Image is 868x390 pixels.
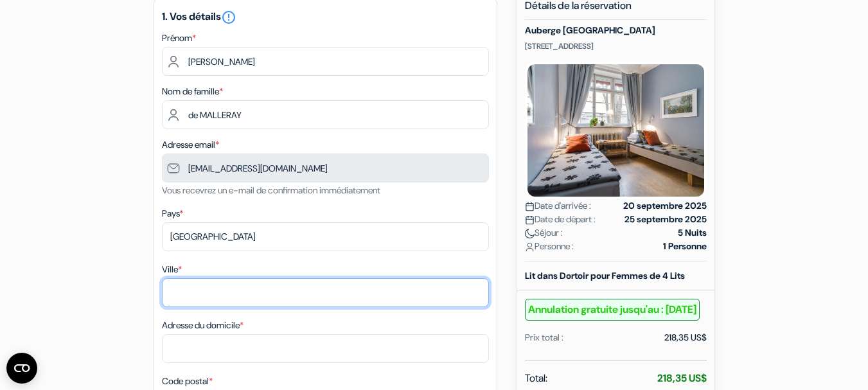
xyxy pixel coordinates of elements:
[525,331,563,344] div: Prix total :
[525,199,591,213] span: Date d'arrivée :
[162,207,183,220] label: Pays
[162,31,196,45] label: Prénom
[525,41,707,51] p: [STREET_ADDRESS]
[525,229,535,238] img: moon.svg
[525,213,596,226] span: Date de départ :
[162,319,244,332] label: Adresse du domicile
[162,47,489,76] input: Entrez votre prénom
[162,184,380,196] small: Vous recevrez un e-mail de confirmation immédiatement
[6,353,37,384] button: Ouvrir le widget CMP
[525,299,700,321] b: Annulation gratuite jusqu'au : [DATE]
[525,242,535,252] img: user_icon.svg
[221,10,236,23] a: error_outline
[162,138,219,152] label: Adresse email
[525,202,535,211] img: calendar.svg
[162,263,182,276] label: Ville
[525,226,563,240] span: Séjour :
[624,213,707,226] strong: 25 septembre 2025
[664,331,707,344] div: 218,35 US$
[657,371,707,385] strong: 218,35 US$
[525,240,574,253] span: Personne :
[162,375,213,388] label: Code postal
[678,226,707,240] strong: 5 Nuits
[623,199,707,213] strong: 20 septembre 2025
[162,154,489,182] input: Entrer adresse e-mail
[663,240,707,253] strong: 1 Personne
[525,270,685,281] b: Lit dans Dortoir pour Femmes de 4 Lits
[525,25,707,36] h5: Auberge [GEOGRAPHIC_DATA]
[162,100,489,129] input: Entrer le nom de famille
[525,215,535,225] img: calendar.svg
[162,85,223,98] label: Nom de famille
[525,371,547,386] span: Total:
[221,10,236,25] i: error_outline
[162,10,489,25] h5: 1. Vos détails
